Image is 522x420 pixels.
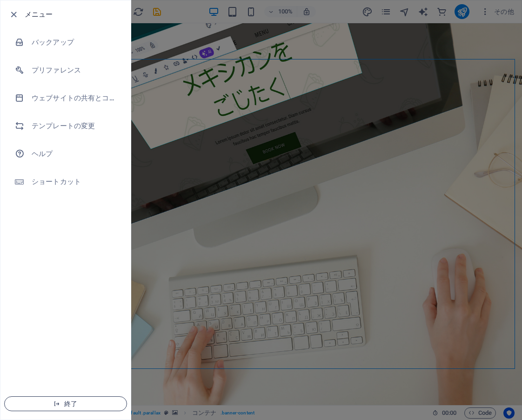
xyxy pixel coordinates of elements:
h6: テンプレートの変更 [32,120,118,131]
h6: バックアップ [32,37,118,48]
h6: ヘルプ [32,148,118,159]
h6: メニュー [25,9,123,20]
h6: ウェブサイトの共有とコピー [32,92,118,104]
h6: プリファレンス [32,65,118,76]
span: 終了 [12,400,119,407]
button: 終了 [4,396,127,411]
h6: ショートカット [32,176,118,187]
a: ヘルプ [0,140,131,168]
